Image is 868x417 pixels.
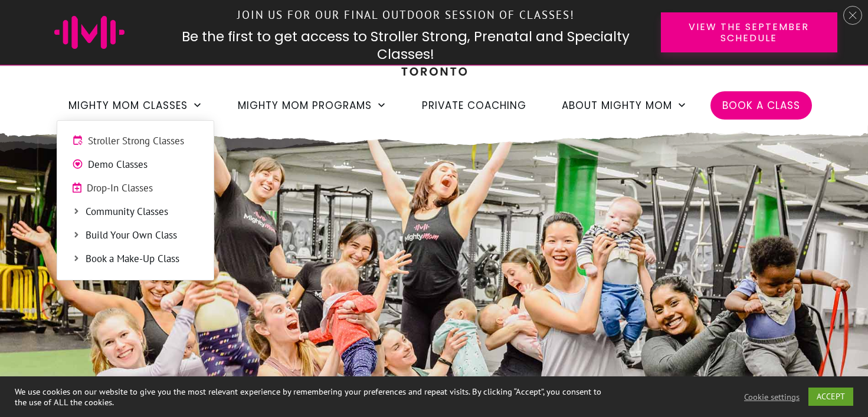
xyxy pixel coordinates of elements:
h2: Be the first to get access to Stroller Strong, Prenatal and Specialty Classes! [163,28,649,64]
a: Book a Class [722,95,800,115]
a: View the September Schedule [661,12,837,52]
span: Demo Classes [88,157,199,173]
a: Build Your Own Class [63,227,208,244]
a: Private Coaching [422,95,526,115]
span: Mighty Mom Classes [68,95,188,115]
img: mighty-mom-ico [54,16,125,49]
a: Stroller Strong Classes [63,133,208,150]
span: Community Classes [86,204,199,220]
span: Book a Make-Up Class [86,251,199,267]
a: Mighty Mom Classes [68,95,202,115]
a: Drop-In Classes [63,180,208,197]
a: Mighty Mom Programs [238,95,386,115]
a: Book a Make-Up Class [63,250,208,268]
span: About Mighty Mom [562,95,672,115]
span: Drop-In Classes [87,181,199,196]
p: Join us for our final outdoor session of classes! [163,2,648,28]
span: View the September Schedule [682,21,817,44]
span: Build Your Own Class [86,228,199,243]
a: ACCEPT [808,388,853,406]
a: Demo Classes [63,156,208,174]
div: We use cookies on our website to give you the most relevant experience by remembering your prefer... [15,386,602,408]
span: Stroller Strong Classes [88,134,199,149]
a: About Mighty Mom [562,95,687,115]
span: Mighty Mom Programs [238,95,372,115]
a: Community Classes [63,203,208,221]
a: Cookie settings [744,392,800,402]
